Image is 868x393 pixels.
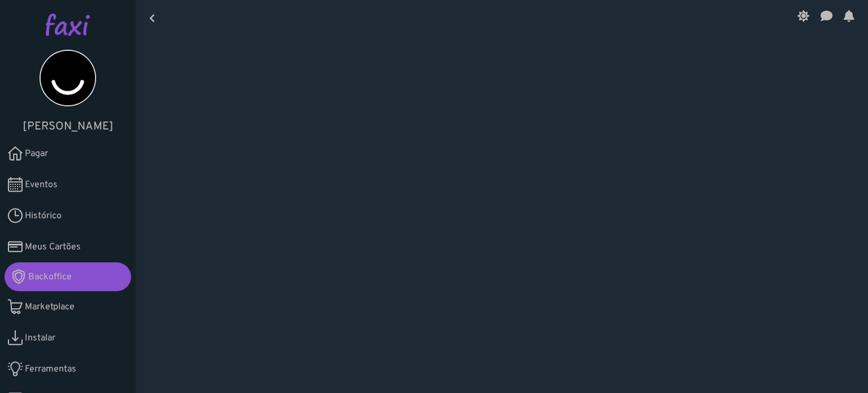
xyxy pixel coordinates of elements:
span: Marketplace [25,300,75,314]
span: Ferramentas [25,362,76,376]
h5: [PERSON_NAME] [17,120,119,133]
span: Eventos [25,178,58,192]
a: Backoffice [5,262,131,291]
span: Backoffice [28,270,72,284]
span: Pagar [25,147,48,161]
span: Meus Cartões [25,240,81,254]
span: Histórico [25,209,62,223]
span: Instalar [25,331,55,345]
